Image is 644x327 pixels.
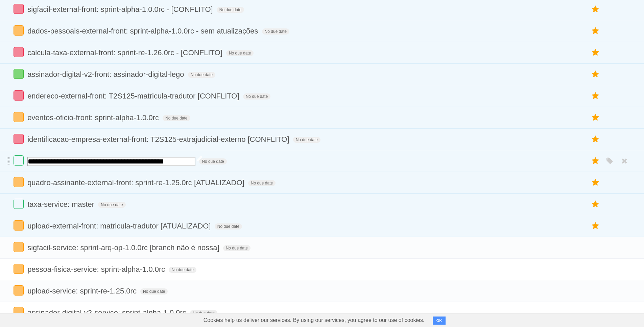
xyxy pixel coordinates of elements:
[217,7,244,13] span: No due date
[14,199,24,209] label: Done
[589,134,602,145] label: Star task
[226,50,254,56] span: No due date
[223,245,251,251] span: No due date
[262,28,289,35] span: No due date
[27,70,186,79] span: assinador-digital-v2-front: assinador-digital-lego
[14,285,24,296] label: Done
[27,200,96,209] span: taxa-service: master
[27,308,188,317] span: assinador-digital-v2-service: sprint-alpha-1.0.0rc
[248,180,276,186] span: No due date
[14,4,24,14] label: Done
[589,199,602,210] label: Star task
[199,158,226,165] span: No due date
[140,288,168,295] span: No due date
[14,307,24,317] label: Done
[14,242,24,252] label: Done
[190,310,217,316] span: No due date
[589,4,602,15] label: Star task
[27,48,224,57] span: calcula-taxa-external-front: sprint-re-1.26.0rc - [CONFLITO]
[27,178,246,187] span: quadro-assinante-external-front: sprint-re-1.25.0rc [ATUALIZADO]
[188,72,215,78] span: No due date
[27,287,138,295] span: upload-service: sprint-re-1.25.0rc
[98,202,125,208] span: No due date
[14,90,24,101] label: Done
[27,92,241,100] span: endereco-external-front: T2S125-matricula-tradutor [CONFLITO]
[589,155,602,167] label: Star task
[243,93,270,100] span: No due date
[27,135,291,144] span: identificacao-empresa-external-front: T2S125-extrajudicial-externo [CONFLITO]
[14,134,24,144] label: Done
[589,90,602,102] label: Star task
[14,220,24,231] label: Done
[14,69,24,79] label: Done
[27,5,215,14] span: sigfacil-external-front: sprint-alpha-1.0.0rc - [CONFLITO]
[14,112,24,122] label: Done
[14,47,24,57] label: Done
[14,264,24,274] label: Done
[14,25,24,36] label: Done
[589,25,602,37] label: Star task
[197,313,431,327] span: Cookies help us deliver our services. By using our services, you agree to our use of cookies.
[14,177,24,187] label: Done
[293,137,320,143] span: No due date
[27,113,161,122] span: eventos-oficio-front: sprint-alpha-1.0.0rc
[589,177,602,188] label: Star task
[589,112,602,123] label: Star task
[163,115,190,121] span: No due date
[14,155,24,166] label: Done
[169,267,196,273] span: No due date
[589,47,602,58] label: Star task
[589,220,602,232] label: Star task
[27,222,212,230] span: upload-external-front: matricula-tradutor [ATUALIZADO]
[589,69,602,80] label: Star task
[433,317,446,325] button: OK
[27,27,260,35] span: dados-pessoais-external-front: sprint-alpha-1.0.0rc - sem atualizações
[27,243,221,252] span: sigfacil-service: sprint-arq-op-1.0.0rc [branch não é nossa]
[27,265,167,274] span: pessoa-fisica-service: sprint-alpha-1.0.0rc
[215,223,242,230] span: No due date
